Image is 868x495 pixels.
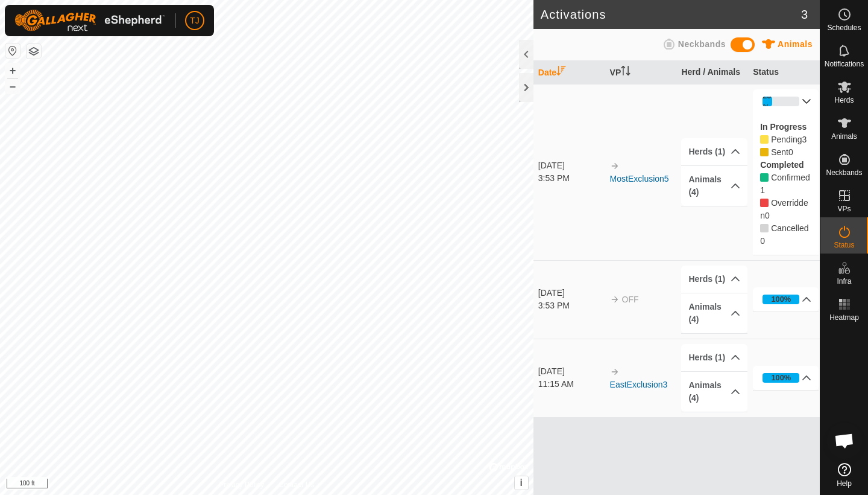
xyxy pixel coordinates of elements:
[771,372,791,383] div: 100%
[610,367,620,377] img: arrow
[538,159,604,172] div: [DATE]
[610,295,620,304] img: arrow
[760,148,769,156] i: 0 Sent
[834,97,854,104] span: Herds
[541,7,801,22] h2: Activations
[760,236,765,246] span: Cancelled
[831,133,857,140] span: Animals
[837,480,852,487] span: Help
[605,61,677,85] th: VP
[520,477,523,488] span: i
[538,287,604,299] div: [DATE]
[621,68,631,77] p-sorticon: Activate to sort
[515,476,528,490] button: i
[760,199,769,207] i: 0 Overridden
[825,60,864,68] span: Notifications
[771,173,810,182] span: Confirmed
[610,380,668,389] a: EastExclusion3
[837,278,851,285] span: Infra
[5,63,20,78] button: +
[278,479,314,490] a: Contact Us
[681,166,747,206] p-accordion-header: Animals (4)
[681,293,747,333] p-accordion-header: Animals (4)
[681,372,747,412] p-accordion-header: Animals (4)
[748,61,820,85] th: Status
[27,44,41,59] button: Map Layers
[802,135,807,144] span: Pending
[820,458,868,492] a: Help
[826,169,862,176] span: Neckbands
[760,185,765,195] span: Confirmed
[753,89,819,113] p-accordion-header: 25%
[622,295,639,304] span: OFF
[760,224,769,232] i: 0 Cancelled
[681,266,747,293] p-accordion-header: Herds (1)
[763,373,799,383] div: 100%
[753,366,819,390] p-accordion-header: 100%
[826,423,863,459] div: Open chat
[219,479,264,490] a: Privacy Policy
[763,90,772,113] div: 25%
[827,24,861,31] span: Schedules
[538,172,604,185] div: 3:53 PM
[760,122,807,132] label: In Progress
[778,39,813,49] span: Animals
[834,241,854,249] span: Status
[5,43,20,58] button: Reset Map
[760,135,769,144] i: 3 Pending 85349, 85351, 85348,
[610,161,620,171] img: arrow
[610,174,669,184] a: MostExclusion5
[538,365,604,378] div: [DATE]
[14,10,165,31] img: Gallagher Logo
[763,97,799,106] div: 25%
[676,61,748,85] th: Herd / Animals
[771,135,802,144] span: Pending
[538,378,604,391] div: 11:15 AM
[760,198,808,220] span: Overridden
[771,293,791,305] div: 100%
[678,39,726,49] span: Neckbands
[753,287,819,311] p-accordion-header: 100%
[533,61,605,85] th: Date
[5,79,20,94] button: –
[681,138,747,165] p-accordion-header: Herds (1)
[681,344,747,371] p-accordion-header: Herds (1)
[538,299,604,312] div: 3:53 PM
[765,211,770,220] span: Overridden
[771,223,808,233] span: Cancelled
[763,295,799,304] div: 100%
[829,314,859,321] span: Heatmap
[801,5,808,24] span: 3
[760,173,769,182] i: 1 Confirmed 85350,
[771,147,788,157] span: Pending
[753,113,819,255] p-accordion-content: 25%
[760,160,804,170] label: Completed
[837,205,851,212] span: VPs
[788,147,793,157] span: Sent
[556,68,566,77] p-sorticon: Activate to sort
[190,14,200,27] span: TJ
